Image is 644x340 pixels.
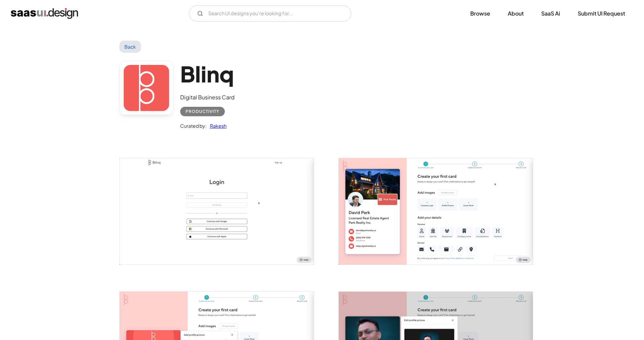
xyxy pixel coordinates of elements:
img: 655330905fe2fdddde4b25f5_Blinq%20Login.jpg [120,158,314,265]
div: Productivity [186,107,219,116]
a: Back [119,41,141,53]
a: Browse [462,6,498,21]
img: 655330907796cdb6ba8a4c92_Create%20your%20First%20Card.jpg [339,158,533,265]
a: open lightbox [339,158,533,265]
a: home [11,8,78,19]
form: Email Form [189,5,351,22]
a: open lightbox [120,158,314,265]
div: Digital Business Card [180,93,235,101]
h1: Blinq [180,61,235,87]
a: Rakesh [207,122,226,130]
input: Search UI designs you're looking for... [189,5,351,22]
a: SaaS Ai [533,6,568,21]
a: Submit UI Request [570,6,633,21]
a: About [500,6,532,21]
div: Curated by: [180,122,207,130]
